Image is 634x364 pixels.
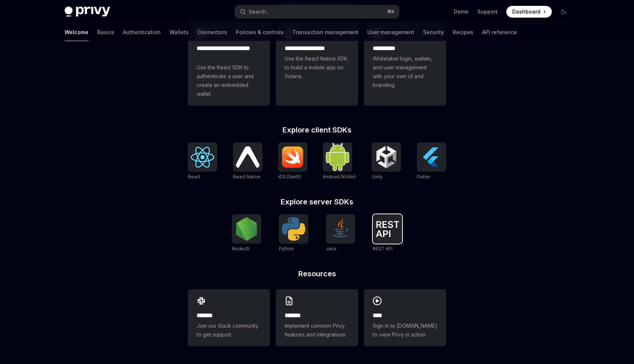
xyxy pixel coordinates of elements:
span: REST API [373,246,393,251]
a: React NativeReact Native [233,142,262,181]
a: JavaJava [326,214,355,252]
img: Python [282,217,305,241]
a: Policies & controls [236,23,284,41]
span: Join our Slack community to get support. [197,321,261,339]
span: React Native [233,174,260,179]
div: Search... [249,7,269,16]
a: Transaction management [292,23,358,41]
a: Connectors [197,23,227,41]
span: Sign in to [DOMAIN_NAME] to view Privy in action. [373,321,437,339]
a: **** **Implement common Privy features and integrations. [276,289,358,346]
span: Use the React SDK to authenticate a user and create an embedded wallet. [197,63,261,98]
a: Basics [97,23,114,41]
img: React [191,147,214,168]
img: Unity [375,145,398,169]
img: Flutter [420,145,443,169]
span: NodeJS [232,246,249,251]
a: FlutterFlutter [417,142,446,181]
span: Java [326,246,336,251]
a: User management [367,23,414,41]
a: **** **Join our Slack community to get support. [188,289,270,346]
img: Java [329,217,352,241]
a: Wallets [170,23,189,41]
img: REST API [376,221,399,237]
img: dark logo [65,7,110,17]
span: ⌘ K [387,9,395,15]
button: Toggle dark mode [558,6,569,18]
a: API reference [482,23,517,41]
img: React Native [236,146,259,167]
span: iOS (Swift) [278,174,301,179]
a: REST APIREST API [373,214,402,252]
button: Search...⌘K [235,5,399,18]
a: ReactReact [188,142,217,181]
a: UnityUnity [372,142,401,181]
span: Implement common Privy features and integrations. [285,321,349,339]
a: NodeJSNodeJS [232,214,261,252]
a: ****Sign in to [DOMAIN_NAME] to view Privy in action. [364,289,446,346]
span: Dashboard [512,8,540,15]
a: **** *****Whitelabel login, wallets, and user management with your own UI and branding. [364,22,446,106]
a: Demo [454,8,469,15]
span: Python [279,246,294,251]
img: NodeJS [235,217,258,241]
a: Security [423,23,444,41]
span: Unity [372,174,383,179]
span: Flutter [417,174,430,179]
img: Android (Kotlin) [326,143,349,171]
a: Recipes [453,23,473,41]
h2: Resources [188,270,446,277]
a: Dashboard [506,6,552,18]
a: Authentication [123,23,161,41]
a: PythonPython [279,214,308,252]
a: iOS (Swift)iOS (Swift) [278,142,307,181]
a: Welcome [65,23,88,41]
img: iOS (Swift) [281,146,305,168]
span: React [188,174,200,179]
span: Use the React Native SDK to build a mobile app on Solana. [285,54,349,81]
span: Android (Kotlin) [323,174,356,179]
a: **** **** **** ***Use the React Native SDK to build a mobile app on Solana. [276,22,358,106]
h2: Explore client SDKs [188,126,446,134]
h2: Explore server SDKs [188,198,446,205]
span: Whitelabel login, wallets, and user management with your own UI and branding. [373,54,437,90]
a: Android (Kotlin)Android (Kotlin) [323,142,356,181]
a: Support [477,8,498,15]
